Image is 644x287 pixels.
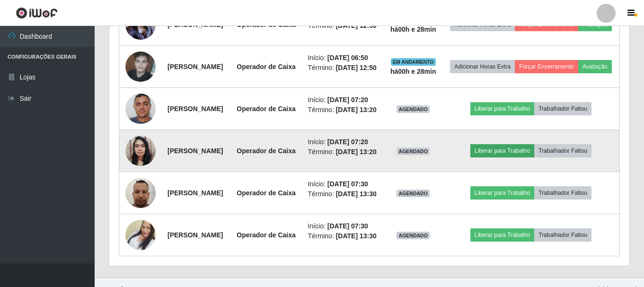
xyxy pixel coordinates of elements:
li: Término: [308,105,379,115]
time: [DATE] 06:50 [327,54,368,61]
button: Trabalhador Faltou [534,102,591,115]
time: [DATE] 13:30 [336,232,377,240]
time: [DATE] 13:20 [336,148,377,156]
img: 1713995308559.jpeg [125,88,156,129]
li: Término: [308,63,379,73]
button: Trabalhador Faltou [534,144,591,157]
strong: [PERSON_NAME] [168,189,223,197]
img: 1742563763298.jpeg [125,208,156,262]
time: [DATE] 13:20 [336,106,377,113]
button: Trabalhador Faltou [534,186,591,200]
li: Término: [308,147,379,157]
button: Forçar Encerramento [515,60,578,73]
button: Liberar para Trabalho [470,144,534,157]
span: AGENDADO [397,105,430,113]
time: [DATE] 13:30 [336,190,377,198]
strong: [PERSON_NAME] [168,147,223,155]
strong: Operador de Caixa [237,21,296,28]
img: CoreUI Logo [16,7,58,19]
strong: [PERSON_NAME] [168,231,223,239]
time: [DATE] 07:20 [327,138,368,146]
strong: Operador de Caixa [237,189,296,197]
span: AGENDADO [397,190,430,197]
span: AGENDADO [397,232,430,239]
button: Avaliação [578,60,612,73]
img: 1701473418754.jpeg [125,173,156,213]
button: Liberar para Trabalho [470,186,534,200]
time: [DATE] 07:30 [327,222,368,230]
strong: há 00 h e 28 min [390,68,436,75]
img: 1717609421755.jpeg [125,46,156,87]
time: [DATE] 07:20 [327,96,368,104]
span: AGENDADO [397,148,430,155]
strong: Operador de Caixa [237,147,296,155]
strong: [PERSON_NAME] [168,21,223,28]
strong: Operador de Caixa [237,231,296,239]
button: Liberar para Trabalho [470,102,534,115]
li: Início: [308,221,379,231]
li: Início: [308,137,379,147]
strong: [PERSON_NAME] [168,105,223,113]
li: Término: [308,231,379,241]
strong: há 00 h e 28 min [390,26,436,33]
time: [DATE] 07:30 [327,180,368,188]
button: Trabalhador Faltou [534,228,591,242]
li: Início: [308,53,379,63]
span: EM ANDAMENTO [391,58,436,66]
button: Adicionar Horas Extra [450,60,515,73]
li: Início: [308,179,379,189]
img: 1736008247371.jpeg [125,130,156,171]
strong: Operador de Caixa [237,63,296,70]
strong: [PERSON_NAME] [168,63,223,70]
strong: Operador de Caixa [237,105,296,113]
li: Término: [308,189,379,199]
time: [DATE] 12:50 [336,64,377,71]
li: Início: [308,95,379,105]
button: Liberar para Trabalho [470,228,534,242]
